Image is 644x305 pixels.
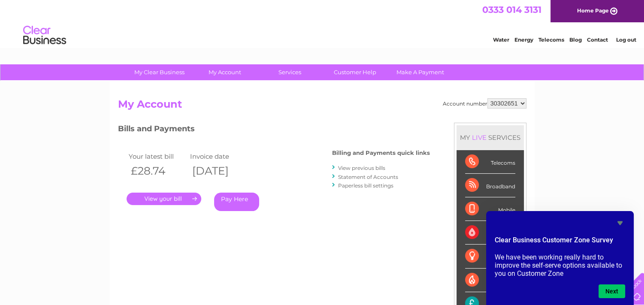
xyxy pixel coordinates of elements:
[493,36,509,43] a: Water
[189,64,260,80] a: My Account
[124,64,195,80] a: My Clear Business
[120,5,525,42] div: Clear Business is a trading name of Verastar Limited (registered in [GEOGRAPHIC_DATA] No. 3667643...
[254,64,325,80] a: Services
[332,150,430,156] h4: Billing and Payments quick links
[457,125,524,150] div: MY SERVICES
[338,182,393,189] a: Paperless bill settings
[320,64,390,80] a: Customer Help
[188,151,250,162] td: Invoice date
[465,269,515,292] div: Gas
[495,235,625,250] h2: Clear Business Customer Zone Survey
[118,98,526,115] h2: My Account
[118,123,430,138] h3: Bills and Payments
[338,165,385,171] a: View previous bills
[465,245,515,268] div: Electricity
[214,193,259,211] a: Pay Here
[465,174,515,197] div: Broadband
[385,64,456,80] a: Make A Payment
[465,221,515,245] div: Water
[587,36,608,43] a: Contact
[127,193,201,205] a: .
[615,218,625,228] button: Hide survey
[443,98,526,109] div: Account number
[23,22,67,48] img: logo.png
[127,151,188,162] td: Your latest bill
[470,133,488,142] div: LIVE
[538,36,564,43] a: Telecoms
[599,284,625,298] button: Next question
[127,162,188,180] th: £28.74
[465,150,515,174] div: Telecoms
[569,36,582,43] a: Blog
[495,218,625,298] div: Clear Business Customer Zone Survey
[514,36,533,43] a: Energy
[465,197,515,221] div: Mobile
[482,4,541,15] a: 0333 014 3131
[616,36,636,43] a: Log out
[495,253,625,278] p: We have been working really hard to improve the self-serve options available to you on Customer Zone
[338,174,398,180] a: Statement of Accounts
[188,162,250,180] th: [DATE]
